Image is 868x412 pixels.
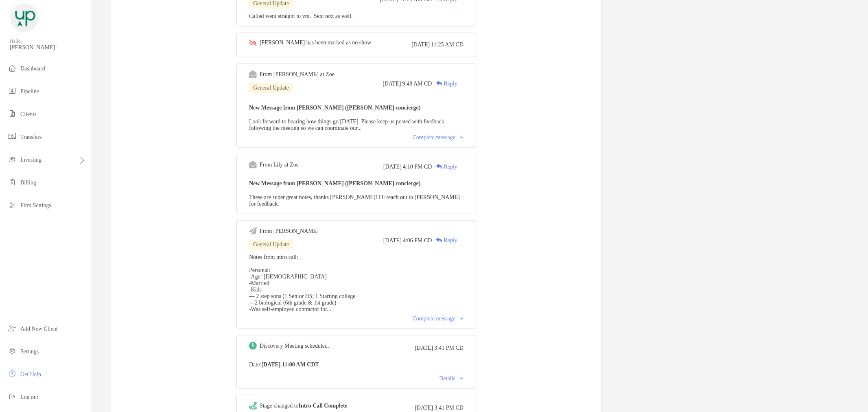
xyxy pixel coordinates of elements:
span: Billing [20,180,36,186]
span: 4:06 PM CD [403,237,432,244]
span: Notes from intro call: Personal: -Age=[DEMOGRAPHIC_DATA] -Married -Kids --- 2 step sons (1 Senior... [249,254,356,312]
p: Date : [249,359,464,370]
span: [DATE] [415,405,433,411]
span: 3:41 PM CD [434,405,464,411]
span: [PERSON_NAME]! [10,44,86,51]
div: From [PERSON_NAME] at Zoe [260,71,335,78]
img: Zoe Logo [10,3,39,33]
span: Clients [20,111,37,117]
span: Investing [20,157,42,163]
span: Look forward to hearing how things go [DATE]. Please keep us posted with feedback following the m... [249,118,444,131]
div: General Update [249,83,293,93]
div: [PERSON_NAME] has been marked as no show [260,39,372,46]
span: Log out [20,394,38,400]
img: add_new_client icon [7,323,17,333]
div: Complete message [413,134,464,141]
img: Reply icon [436,81,442,86]
img: Reply icon [436,164,442,169]
span: Dashboard [20,66,45,72]
b: New Message from [PERSON_NAME] ([PERSON_NAME] concierge) [249,180,421,186]
span: 3:41 PM CD [434,345,464,351]
img: logout icon [7,392,17,401]
span: Pipeline [20,88,39,94]
img: Event icon [249,70,257,78]
div: Details [439,375,464,382]
div: Reply [432,162,457,171]
img: Reply icon [436,238,442,243]
span: Get Help [20,371,41,377]
div: From Lily at Zoe [260,162,299,168]
div: Discovery Meeting scheduled. [260,343,329,349]
img: Event icon [249,227,257,235]
div: Stage changed to [260,403,348,409]
span: Called went straight to vm. Sent text as well. [249,13,353,19]
img: settings icon [7,346,17,356]
span: Add New Client [20,326,58,332]
b: Intro Call Complete [299,403,348,409]
span: Firm Settings [20,202,51,208]
img: Event icon [249,40,257,46]
img: Event icon [249,402,257,410]
div: Complete message [413,316,464,322]
span: 4:10 PM CD [403,164,432,170]
span: 11:25 AM CD [431,42,464,48]
span: [DATE] [383,81,401,87]
img: clients icon [7,109,17,118]
img: Event icon [249,161,257,169]
div: From [PERSON_NAME] [260,228,319,234]
img: pipeline icon [7,86,17,96]
img: Chevron icon [460,318,464,320]
img: billing icon [7,177,17,187]
div: Reply [432,236,457,245]
img: investing icon [7,154,17,164]
b: [DATE] 11:00 AM CDT [261,362,319,368]
span: [DATE] [411,42,430,48]
div: Reply [432,79,457,88]
span: [DATE] [383,164,402,170]
span: Settings [20,348,39,355]
img: firm-settings icon [7,200,17,210]
span: [DATE] [383,237,402,244]
img: Chevron icon [460,377,464,380]
span: Transfers [20,134,42,140]
img: transfers icon [7,131,17,141]
img: Event icon [249,342,257,350]
span: These are super great notes, thanks [PERSON_NAME]! I'll reach out to [PERSON_NAME] for feedback. [249,194,460,207]
div: General Update [249,240,293,250]
img: Chevron icon [460,136,464,139]
img: dashboard icon [7,63,17,73]
b: New Message from [PERSON_NAME] ([PERSON_NAME] concierge) [249,105,421,111]
img: get-help icon [7,369,17,379]
span: [DATE] [415,345,433,351]
span: 9:48 AM CD [402,81,432,87]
